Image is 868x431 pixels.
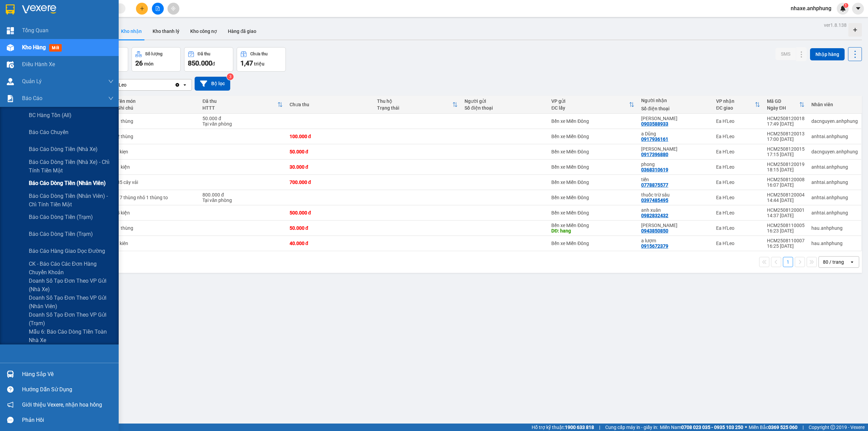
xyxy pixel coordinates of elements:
div: Bến xe Miền Đông [551,210,634,215]
div: 30.000 đ [290,164,370,170]
svg: open [182,82,188,88]
span: Quản Lý [22,77,42,86]
div: Ea H'Leo [716,180,760,185]
span: 26 [135,59,143,67]
div: Mã GD [767,98,799,104]
div: 17:15 [DATE] [767,152,805,157]
div: 80 / trang [823,259,844,265]
div: Hướng dẫn sử dụng [22,385,114,395]
div: 16:25 [DATE] [767,243,805,249]
div: a Dũng [641,131,709,136]
div: ĐC lấy [551,105,629,111]
div: 1 kiện [117,164,196,170]
th: Toggle SortBy [713,96,764,114]
div: Nhân viên [811,102,858,107]
div: Ea H'Leo [716,134,760,139]
span: Kho hàng [22,44,46,51]
div: 0917396880 [641,152,668,157]
span: Báo cáo dòng tiền (trạm) [29,213,93,221]
span: Miền Nam [660,424,743,431]
sup: 3 [227,73,234,80]
div: 0917936161 [641,136,668,142]
div: 16:23 [DATE] [767,228,805,233]
button: caret-down [852,3,864,15]
img: icon-new-feature [840,5,846,12]
div: 2 thùng [117,134,196,139]
div: 14:44 [DATE] [767,198,805,203]
div: 800.000 đ [202,192,282,198]
div: Số điện thoại [465,105,545,111]
span: Báo cáo dòng tiền (nhân viên) - chỉ tính tiền mặt [29,192,114,209]
img: warehouse-icon [7,61,14,68]
span: Báo cáo dòng tiền (trạm) [29,230,93,238]
strong: 1900 633 818 [565,425,594,430]
div: HCM2508120004 [767,192,805,198]
span: down [108,79,114,84]
div: Trạng thái [377,105,452,111]
div: Đã thu [198,52,210,56]
strong: 0369 525 060 [768,425,797,430]
span: message [7,417,14,423]
div: Số lượng [145,52,162,56]
span: Miền Bắc [749,424,797,431]
span: | [599,424,600,431]
button: Đã thu850.000đ [184,47,233,72]
span: aim [171,6,176,11]
span: mới [49,44,62,52]
div: Ea H'Leo [716,195,760,200]
span: 1 [845,3,847,8]
div: a lượm [641,238,709,243]
div: Bến xe Miền Đông [551,118,634,124]
div: Bến xe Miền Đông [551,223,634,228]
span: Báo cáo dòng tiền (nhà xe) [29,145,98,153]
div: Đã thu [202,98,277,104]
button: Kho nhận [116,23,147,39]
div: Ea H'Leo [716,118,760,124]
div: Tạo kho hàng mới [848,23,862,37]
div: DĐ: hang [551,228,634,233]
span: question-circle [7,386,14,393]
div: Ngày ĐH [767,105,799,111]
div: Thu hộ [377,98,452,104]
span: notification [7,401,14,408]
div: 500.000 đ [290,210,370,215]
button: Kho công nợ [185,23,222,39]
span: Báo cáo chuyến [29,128,68,136]
div: Ea H'Leo [716,225,760,231]
div: 1kiên [117,241,196,246]
div: Bến xe Miền Đông [551,134,634,139]
button: Chưa thu1,47 triệu [237,47,286,72]
span: 850.000 [188,59,212,67]
div: Ea H'Leo [716,149,760,154]
span: Điều hành xe [22,60,55,69]
div: VP gửi [551,98,629,104]
button: Nhập hàng [810,48,845,60]
div: anhtai.anhphung [811,195,858,200]
span: ⚪️ [745,426,747,429]
div: Tại văn phòng [202,121,282,127]
button: Kho thanh lý [147,23,185,39]
span: Tổng Quan [22,26,48,35]
div: ver 1.8.138 [824,21,847,29]
div: anhtai.anhphung [811,180,858,185]
div: anhtai.anhphung [811,210,858,215]
div: HCM2508120008 [767,177,805,182]
div: Bến xe Miền Đông [551,164,634,170]
div: anhtai.anhphung [811,164,858,170]
div: 16:07 [DATE] [767,182,805,188]
div: 14:37 [DATE] [767,213,805,218]
button: file-add [152,3,164,15]
sup: 1 [844,3,848,8]
div: 50.000 đ [202,116,282,121]
div: hau.anhphung [811,225,858,231]
div: 35 cây vải [117,180,196,185]
span: nhaxe.anhphung [785,4,837,13]
div: anh dũng [641,146,709,152]
span: Báo cáo dòng tiền (nhà xe) - chỉ tính tiền mặt [29,158,114,175]
div: 50.000 đ [290,225,370,231]
div: Chưa thu [290,102,370,107]
th: Toggle SortBy [374,96,461,114]
div: tiến [641,177,709,182]
button: Hàng đã giao [222,23,262,39]
span: 1,47 [240,59,253,67]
